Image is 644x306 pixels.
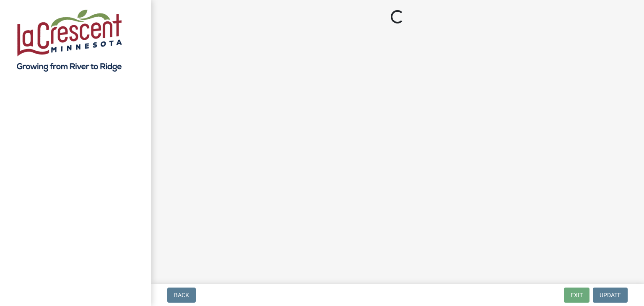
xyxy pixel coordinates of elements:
button: Update [593,288,628,303]
button: Exit [564,288,589,303]
span: Update [600,292,621,298]
img: City of La Crescent, Minnesota [17,9,122,72]
span: Back [174,292,189,298]
button: Back [167,288,196,303]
